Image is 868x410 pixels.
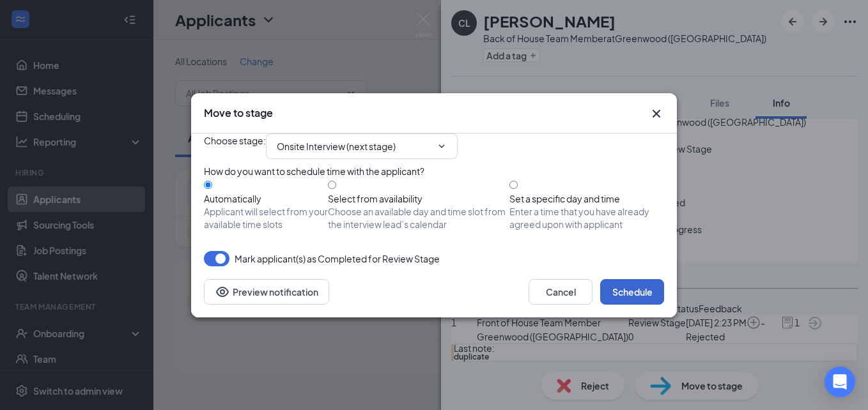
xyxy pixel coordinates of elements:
button: Close [649,106,664,121]
div: Set a specific day and time [509,192,664,205]
svg: Cross [649,106,664,121]
button: Preview notificationEye [204,279,329,305]
span: Mark applicant(s) as Completed for Review Stage [235,251,440,266]
div: How do you want to schedule time with the applicant? [204,164,664,178]
span: Applicant will select from your available time slots [204,205,328,231]
h3: Move to stage [204,106,273,120]
span: Choose an available day and time slot from the interview lead’s calendar [328,205,509,231]
button: Schedule [600,279,664,305]
svg: ChevronDown [437,141,447,151]
div: Open Intercom Messenger [825,367,855,397]
button: Cancel [529,279,593,305]
span: Choose stage : [204,133,266,159]
svg: Eye [215,284,230,300]
span: Enter a time that you have already agreed upon with applicant [509,205,664,231]
div: Automatically [204,192,328,205]
div: Select from availability [328,192,509,205]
